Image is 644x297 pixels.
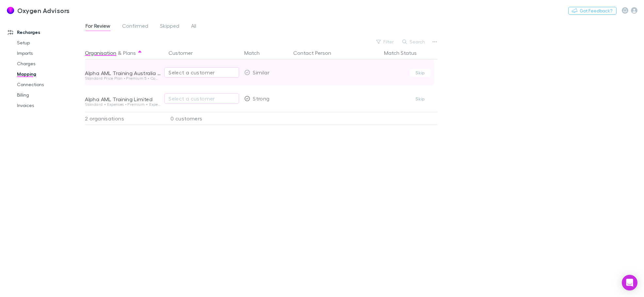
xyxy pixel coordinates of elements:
[163,112,242,125] div: 0 customers
[373,38,398,46] button: Filter
[169,95,235,102] div: Select a customer
[123,46,136,59] button: Plans
[85,102,161,106] div: Standard + Expenses • Premium + Expenses • Comprehensive
[10,79,89,90] a: Connections
[17,7,70,14] h3: Oxygen Advisors
[3,3,73,18] a: Oxygen Advisors
[85,112,163,125] div: 2 organisations
[85,96,161,102] div: Alpha AML Training Limited
[293,46,339,59] button: Contact Person
[164,93,239,104] button: Select a customer
[164,67,239,78] button: Select a customer
[85,46,116,59] button: Organisation
[622,275,637,290] div: Open Intercom Messenger
[10,48,89,58] a: Imports
[85,46,161,59] div: &
[410,69,431,77] button: Skip
[10,58,89,69] a: Charges
[169,46,201,59] button: Customer
[7,7,15,14] img: Oxygen Advisors's Logo
[1,27,89,38] a: Recharges
[10,69,89,79] a: Mapping
[10,100,89,111] a: Invoices
[244,46,267,59] button: Match
[85,76,161,80] div: Standard Price Plan • Premium 5 • Comprehensive
[253,69,269,75] span: Similar
[568,7,617,15] button: Got Feedback?
[10,90,89,100] a: Billing
[160,23,179,31] span: Skipped
[10,38,89,48] a: Setup
[169,69,235,76] div: Select a customer
[85,70,161,76] div: Alpha AML Training Australia Pty Ltd
[122,23,148,31] span: Confirmed
[410,95,431,103] button: Skip
[86,23,110,31] span: For Review
[399,38,429,46] button: Search
[384,46,425,59] button: Match Status
[253,95,269,102] span: Strong
[191,23,196,31] span: All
